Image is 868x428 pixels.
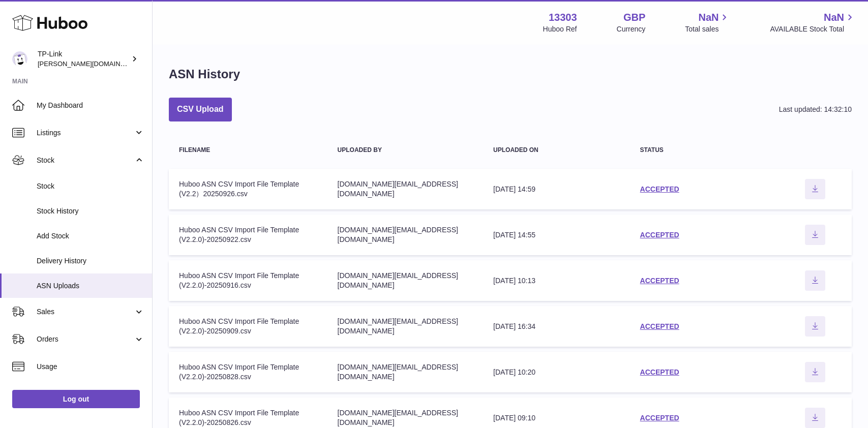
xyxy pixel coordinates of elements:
[805,270,825,291] button: Download ASN file
[805,179,825,199] button: Download ASN file
[179,408,317,427] div: Huboo ASN CSV Import File Template (V2.2.0)-20250826.csv
[493,230,620,240] div: [DATE] 14:55
[179,179,317,199] div: Huboo ASN CSV Import File Template (V2.2）20250926.csv
[640,185,679,193] a: ACCEPTED
[805,225,825,245] button: Download ASN file
[549,11,577,24] strong: 13303
[37,334,134,344] span: Orders
[493,276,620,286] div: [DATE] 10:13
[778,137,852,164] th: actions
[824,11,844,24] span: NaN
[805,408,825,428] button: Download ASN file
[338,271,473,290] div: [DOMAIN_NAME][EMAIL_ADDRESS][DOMAIN_NAME]
[179,362,317,382] div: Huboo ASN CSV Import File Template (V2.2.0)-20250828.csv
[38,59,257,68] span: [PERSON_NAME][DOMAIN_NAME][EMAIL_ADDRESS][DOMAIN_NAME]
[179,271,317,290] div: Huboo ASN CSV Import File Template (V2.2.0)-20250916.csv
[493,322,620,331] div: [DATE] 16:34
[770,11,856,34] a: NaN AVAILABLE Stock Total
[37,101,144,110] span: My Dashboard
[640,368,679,376] a: ACCEPTED
[698,11,719,24] span: NaN
[685,24,730,34] span: Total sales
[640,414,679,422] a: ACCEPTED
[169,66,240,82] h1: ASN History
[37,256,144,266] span: Delivery History
[779,105,852,114] div: Last updated: 14:32:10
[640,277,679,285] a: ACCEPTED
[630,137,779,164] th: Status
[493,185,620,194] div: [DATE] 14:59
[169,98,232,121] button: CSV Upload
[37,362,144,372] span: Usage
[338,362,473,382] div: [DOMAIN_NAME][EMAIL_ADDRESS][DOMAIN_NAME]
[38,49,129,69] div: TP-Link
[179,225,317,244] div: Huboo ASN CSV Import File Template (V2.2.0)-20250922.csv
[338,179,473,199] div: [DOMAIN_NAME][EMAIL_ADDRESS][DOMAIN_NAME]
[37,156,134,165] span: Stock
[770,24,856,34] span: AVAILABLE Stock Total
[12,390,140,408] a: Log out
[805,362,825,382] button: Download ASN file
[338,408,473,427] div: [DOMAIN_NAME][EMAIL_ADDRESS][DOMAIN_NAME]
[37,181,144,191] span: Stock
[37,128,134,138] span: Listings
[37,231,144,241] span: Add Stock
[640,231,679,239] a: ACCEPTED
[640,322,679,330] a: ACCEPTED
[623,11,645,24] strong: GBP
[37,307,134,317] span: Sales
[37,206,144,216] span: Stock History
[685,11,730,34] a: NaN Total sales
[12,51,27,67] img: susie.li@tp-link.com
[483,137,630,164] th: Uploaded on
[327,137,484,164] th: Uploaded by
[179,317,317,336] div: Huboo ASN CSV Import File Template (V2.2.0)-20250909.csv
[543,24,577,34] div: Huboo Ref
[37,281,144,291] span: ASN Uploads
[805,316,825,337] button: Download ASN file
[493,413,620,423] div: [DATE] 09:10
[493,368,620,377] div: [DATE] 10:20
[169,137,327,164] th: Filename
[338,317,473,336] div: [DOMAIN_NAME][EMAIL_ADDRESS][DOMAIN_NAME]
[617,24,646,34] div: Currency
[338,225,473,244] div: [DOMAIN_NAME][EMAIL_ADDRESS][DOMAIN_NAME]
